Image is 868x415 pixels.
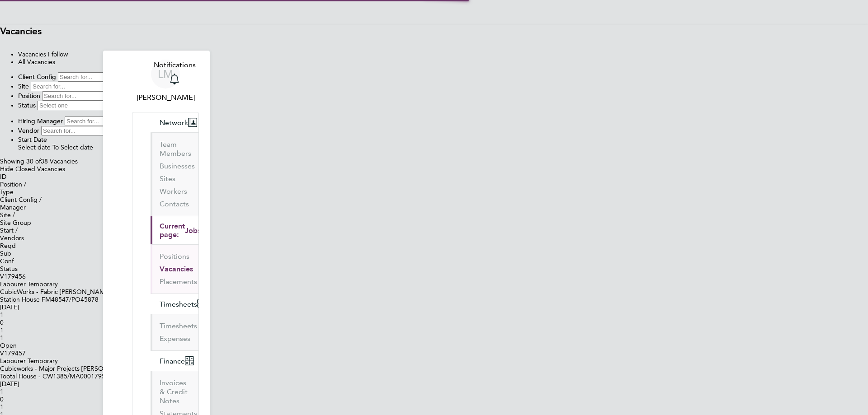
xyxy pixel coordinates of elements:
button: Timesheets [151,294,213,314]
span: Jobs [185,226,201,235]
a: Positions [160,252,189,261]
span: Network [160,118,188,127]
span: [PERSON_NAME] [81,365,132,373]
a: Placements [160,277,197,286]
input: Select one [38,101,118,110]
li: Vacancies I follow [18,51,868,58]
label: Vendor [18,126,39,135]
a: Invoices & Credit Notes [160,378,188,405]
input: Search for... [65,117,145,126]
span: Temporary [28,280,58,288]
a: Team Members [160,140,191,158]
button: Finance [151,351,201,371]
a: LM[PERSON_NAME] [132,60,199,103]
input: Search for... [31,82,111,91]
a: Businesses [160,162,195,170]
span: To [52,144,59,151]
a: Workers [160,187,187,196]
a: Expenses [160,334,190,343]
label: Start Date [18,135,47,144]
label: Status [18,101,36,109]
span: Notifications [154,60,196,70]
button: Network [151,112,204,132]
li: All Vacancies [18,58,868,66]
label: Client Config [18,73,56,81]
input: Search for... [58,72,138,82]
span: Temporary [28,357,58,365]
input: Search for... [42,91,122,101]
span: Finance [160,357,185,365]
a: Notifications [154,60,196,89]
a: Vacancies [160,265,193,273]
span: Select date [18,144,51,151]
span: 38 Vacancies [26,158,78,165]
label: Position [18,92,40,100]
a: Sites [160,174,175,183]
span: Timesheets [160,300,197,308]
button: Current page:Jobs [151,216,217,244]
label: Site [18,82,29,90]
a: Contacts [160,200,189,208]
a: Timesheets [160,322,197,330]
label: Hiring Manager [18,117,63,125]
span: Laura Moody [132,92,199,103]
span: [PERSON_NAME] [60,288,111,296]
span: Select date [61,144,93,151]
span: Current page: [160,222,185,239]
div: Current page:Jobs [151,244,198,294]
input: Search for... [41,126,121,135]
span: 30 of [26,158,41,165]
